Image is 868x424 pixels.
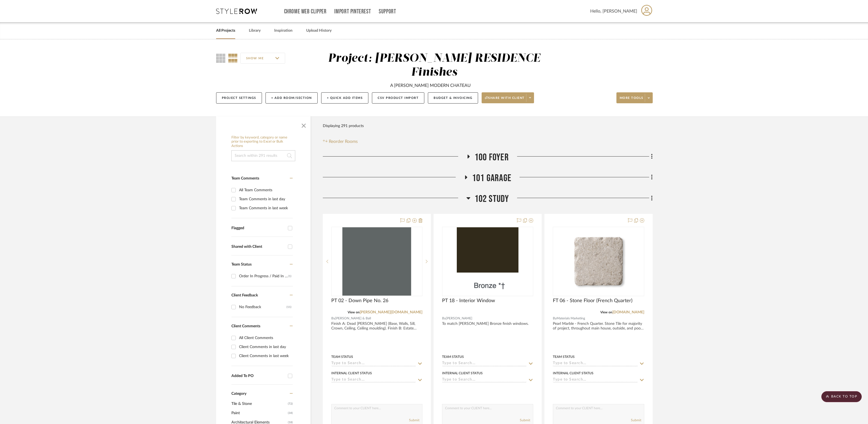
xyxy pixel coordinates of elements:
[287,303,291,311] div: (11)
[231,399,287,408] span: Tile & Stone
[231,293,258,297] span: Client Feedback
[372,92,424,104] button: CSV Product Import
[306,27,332,34] a: Upload History
[331,316,335,321] span: By
[457,227,518,296] img: PT 18 - Interior Window
[428,92,478,104] button: Budget & Invoicing
[231,408,287,418] span: Paint
[216,92,262,104] button: Project Settings
[442,354,464,359] div: Team Status
[631,418,641,423] button: Submit
[342,227,411,296] img: PT 02 - Down Pipe No. 26
[553,298,633,304] span: FT 06 - Stone Floor (French Quarter)
[553,227,644,296] div: 0
[231,226,285,231] div: Flagged
[334,9,371,14] a: Import Pinterest
[239,334,291,342] div: All Client Comments
[321,92,369,104] button: + Quick Add Items
[564,227,633,296] img: FT 06 - Stone Floor (French Quarter)
[553,361,637,366] input: Type to Search…
[612,310,644,314] a: [DOMAIN_NAME]
[239,343,291,351] div: Client Comments in last day
[553,316,557,321] span: By
[442,298,495,304] span: PT 18 - Interior Window
[239,195,291,204] div: Team Comments in last day
[239,204,291,213] div: Team Comments in last week
[231,136,295,148] h6: Filter by keyword, category or name prior to exporting to Excel or Bulk Actions
[442,227,533,296] div: 0
[409,418,419,423] button: Submit
[328,53,540,78] div: Project: [PERSON_NAME] RESIDENCE Finishes
[239,272,288,281] div: Order In Progress / Paid In Full w/ Freight, No Balance due
[390,82,471,89] div: A [PERSON_NAME] MODERN CHATEAU
[335,316,371,321] span: [PERSON_NAME] & Ball
[239,352,291,360] div: Client Comments in last week
[379,9,396,14] a: Support
[482,92,534,103] button: Share with client
[553,378,637,383] input: Type to Search…
[553,354,575,359] div: Team Status
[472,172,511,184] span: 101 GARAGE
[231,176,259,180] span: Team Comments
[231,150,295,161] input: Search within 291 results
[553,371,593,376] div: Internal Client Status
[323,120,364,131] div: Displaying 291 products
[331,354,353,359] div: Team Status
[442,371,483,376] div: Internal Client Status
[442,361,527,366] input: Type to Search…
[475,152,509,163] span: 100 Foyer
[360,310,422,314] a: [PERSON_NAME][DOMAIN_NAME]
[331,378,416,383] input: Type to Search…
[231,391,246,396] span: Category
[331,361,416,366] input: Type to Search…
[239,186,291,195] div: All Team Comments
[274,27,293,34] a: Inspiration
[821,391,862,402] scroll-to-top-button: BACK TO TOP
[590,8,637,14] span: Hello, [PERSON_NAME]
[288,272,291,281] div: (1)
[332,227,422,296] div: 0
[231,324,260,328] span: Client Comments
[331,371,372,376] div: Internal Client Status
[557,316,585,321] span: Materials Marketing
[348,311,360,314] span: View on
[231,263,252,266] span: Team Status
[249,27,261,34] a: Library
[298,119,309,130] button: Close
[288,409,293,417] span: (34)
[239,303,287,311] div: No Feedback
[600,311,612,314] span: View on
[323,138,358,145] button: Reorder Rooms
[442,316,446,321] span: By
[216,27,235,34] a: All Projects
[442,378,527,383] input: Type to Search…
[520,418,530,423] button: Submit
[446,316,472,321] span: [PERSON_NAME]
[284,9,327,14] a: Chrome Web Clipper
[288,399,293,408] span: (72)
[331,298,388,304] span: PT 02 - Down Pipe No. 26
[231,245,285,249] div: Shared with Client
[616,92,653,103] button: More tools
[329,138,358,145] span: Reorder Rooms
[266,92,318,104] button: + Add Room/Section
[475,193,509,205] span: 102 Study
[620,96,643,104] span: More tools
[485,96,525,104] span: Share with client
[231,374,285,378] div: Added To PO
